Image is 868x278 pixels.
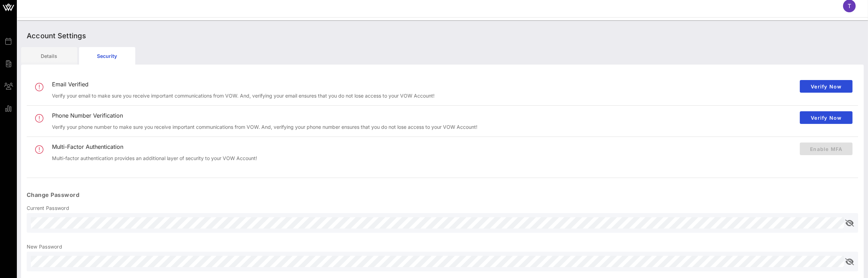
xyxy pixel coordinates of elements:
button: append icon [846,220,854,227]
div: Account Settings [21,25,864,47]
div: Change Password [21,185,858,205]
div: Email Verified [52,81,794,88]
div: Verify your phone number to make sure you receive important communications from VOW. And, verifyi... [52,124,794,130]
div: Security [79,47,135,65]
span: Verify Now [805,84,847,90]
div: Details [21,47,77,65]
p: New Password [27,243,858,250]
button: append icon [846,258,854,265]
div: Multi-factor authentication provides an additional layer of security to your VOW Account! [52,155,794,161]
div: Phone Number Verification [52,112,794,119]
button: Verify Now [800,111,853,124]
span: T [848,2,851,9]
span: Verify Now [805,115,847,121]
div: Verify your email to make sure you receive important communications from VOW. And, verifying your... [52,93,794,99]
div: Multi-Factor Authentication [52,144,794,150]
button: Verify Now [800,80,853,93]
p: Current Password [27,205,858,212]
